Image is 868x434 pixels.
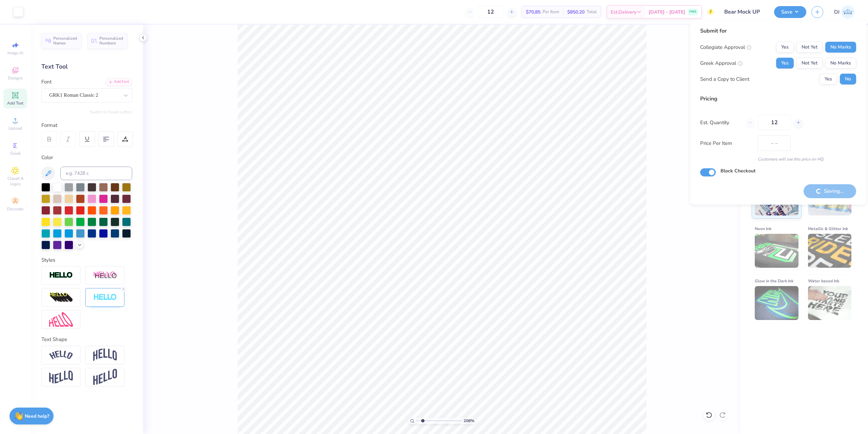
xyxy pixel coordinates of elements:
[3,176,27,187] span: Clipart & logos
[755,286,798,320] img: Glow in the Dark Ink
[99,36,123,45] span: Personalized Numbers
[755,225,771,232] span: Neon Ink
[526,8,540,16] span: $70.85
[49,312,73,327] img: Free Distort
[10,151,21,156] span: Greek
[689,10,696,14] span: FREE
[841,5,854,19] img: Danyl Jon Ferrer
[649,8,685,16] span: [DATE] - [DATE]
[820,74,837,84] button: Yes
[93,348,117,361] img: Arch
[776,58,794,69] button: Yes
[758,115,791,130] input: – –
[700,156,856,162] div: Customers will see this price on HQ.
[41,154,132,162] div: Color
[7,50,23,56] span: Image AI
[49,271,73,279] img: Stroke
[60,167,132,180] input: e.g. 7428 c
[93,369,117,385] img: Rise
[755,277,793,284] span: Glow in the Dark Ink
[825,58,856,69] button: No Marks
[567,8,585,16] span: $850.20
[719,5,769,19] input: Untitled Design
[700,119,741,127] label: Est. Quantity
[25,413,49,419] strong: Need help?
[808,277,839,284] span: Water based Ink
[41,121,133,129] div: Format
[41,62,132,71] div: Text Tool
[808,286,852,320] img: Water based Ink
[834,8,840,16] span: DJ
[41,78,52,86] label: Font
[840,74,856,84] button: No
[49,351,73,360] img: Arc
[700,95,856,103] div: Pricing
[825,42,856,53] button: No Marks
[808,225,848,232] span: Metallic & Glitter Ink
[93,271,117,280] img: Shadow
[776,42,794,53] button: Yes
[463,418,474,424] span: 208 %
[41,256,132,264] div: Styles
[834,5,854,19] a: DJ
[796,58,823,69] button: Not Yet
[774,6,806,18] button: Save
[105,78,132,86] div: Add Font
[700,43,751,51] div: Collegiate Approval
[700,59,743,67] div: Greek Approval
[700,27,856,35] div: Submit for
[49,292,73,303] img: 3d Illusion
[7,100,23,106] span: Add Text
[721,167,755,174] label: Block Checkout
[796,42,823,53] button: Not Yet
[90,109,132,115] button: Switch to Greek Letters
[53,36,77,45] span: Personalized Names
[587,8,597,16] span: Total
[8,126,22,131] span: Upload
[542,8,559,16] span: Per Item
[41,336,132,343] div: Text Shape
[700,75,749,83] div: Send a Copy to Client
[611,8,636,16] span: Est. Delivery
[700,139,753,147] label: Price Per Item
[477,6,504,18] input: – –
[808,234,852,268] img: Metallic & Glitter Ink
[755,234,798,268] img: Neon Ink
[93,294,117,301] img: Negative Space
[49,371,73,384] img: Flag
[7,206,23,212] span: Decorate
[8,75,23,81] span: Designs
